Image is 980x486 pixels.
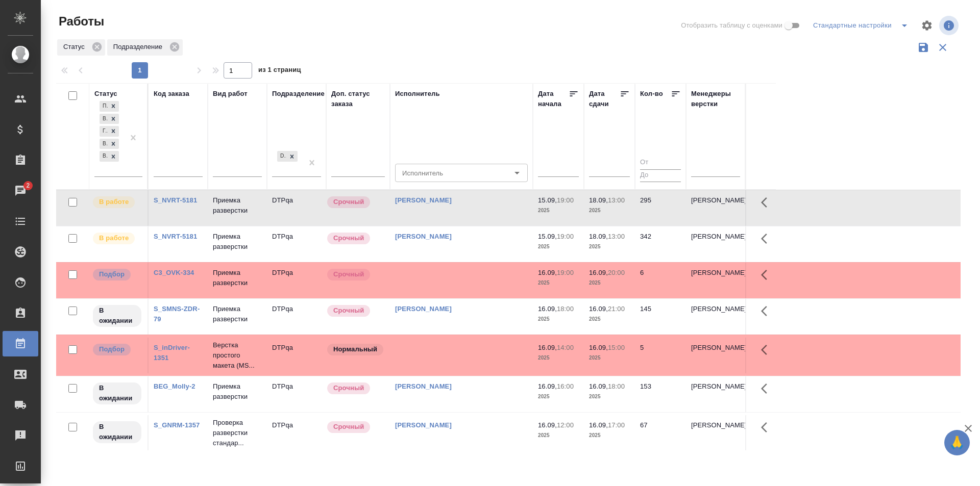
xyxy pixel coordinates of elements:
a: [PERSON_NAME] [395,196,452,204]
p: 13:00 [608,233,625,240]
td: DTPqa [267,299,326,335]
td: DTPqa [267,226,326,262]
button: Open [510,166,524,180]
button: Здесь прячутся важные кнопки [755,190,779,215]
p: 16.09, [589,305,608,313]
p: В ожидании [99,305,135,326]
a: C3_OVK-334 [154,269,194,276]
p: 2025 [538,430,579,441]
button: Здесь прячутся важные кнопки [755,376,779,401]
td: DTPqa [267,263,326,298]
div: Исполнитель выполняет работу [92,195,142,209]
div: Подбор, В ожидании, Готов к работе, Выполнен, В работе [99,113,120,125]
div: Подразделение [107,39,183,56]
p: 15.09, [538,196,557,204]
div: Менеджеры верстки [691,89,740,109]
p: [PERSON_NAME] [691,420,740,430]
p: Подразделение [113,42,166,52]
td: 145 [635,299,686,335]
button: Здесь прячутся важные кнопки [755,299,779,323]
td: 342 [635,226,686,262]
p: Проверка разверстки стандар... [213,418,262,448]
p: Приемка разверстки [213,304,262,324]
p: 2025 [538,278,579,288]
button: Сохранить фильтры [914,38,933,57]
p: 12:00 [557,421,574,429]
a: S_GNRM-1357 [154,421,200,429]
div: Исполнитель назначен, приступать к работе пока рано [92,420,142,444]
p: Приемка разверстки [213,232,262,252]
p: 16.09, [538,382,557,390]
p: [PERSON_NAME] [691,195,740,206]
div: DTPqa [277,151,286,162]
div: Доп. статус заказа [331,89,385,109]
a: [PERSON_NAME] [395,233,452,240]
div: Выполнен [100,139,108,149]
p: 19:00 [557,269,574,276]
p: 2025 [538,242,579,252]
td: 5 [635,338,686,373]
td: 295 [635,190,686,226]
div: Подбор, В ожидании, Готов к работе, Выполнен, В работе [99,100,120,113]
p: 20:00 [608,269,625,276]
p: Подбор [99,269,125,279]
p: Срочный [333,269,364,279]
p: 2025 [589,353,630,363]
div: Подбор, В ожидании, Готов к работе, Выполнен, В работе [99,138,120,150]
div: Можно подбирать исполнителей [92,268,142,282]
p: В работе [99,197,129,207]
div: Дата начала [538,89,569,109]
span: Настроить таблицу [915,13,939,38]
p: Нормальный [333,344,377,354]
td: 67 [635,415,686,451]
button: Сбросить фильтры [933,38,952,57]
p: 2025 [538,206,579,216]
a: S_NVRT-5181 [154,196,197,204]
td: 153 [635,376,686,412]
p: 18.09, [589,196,608,204]
p: В работе [99,233,129,243]
p: 14:00 [557,344,574,351]
td: DTPqa [267,376,326,412]
p: Подбор [99,344,125,354]
p: Срочный [333,233,364,243]
span: Отобразить таблицу с оценками [681,20,782,31]
div: В работе [100,151,108,162]
input: От [640,157,681,169]
p: 15.09, [538,233,557,240]
p: 16.09, [589,344,608,351]
div: Можно подбирать исполнителей [92,343,142,356]
a: 2 [3,178,38,203]
div: Код заказа [154,89,189,99]
p: 16.09, [589,382,608,390]
p: В ожидании [99,422,135,442]
p: 2025 [589,314,630,324]
td: DTPqa [267,190,326,226]
a: S_NVRT-5181 [154,233,197,240]
p: 13:00 [608,196,625,204]
p: 17:00 [608,421,625,429]
p: 18:00 [608,382,625,390]
p: Статус [63,42,88,52]
p: Срочный [333,422,364,432]
p: 2025 [538,353,579,363]
div: Статус [57,39,105,56]
span: 2 [20,181,36,191]
p: 16.09, [589,269,608,276]
a: [PERSON_NAME] [395,305,452,313]
button: Здесь прячутся важные кнопки [755,415,779,440]
p: 2025 [589,206,630,216]
p: [PERSON_NAME] [691,232,740,242]
input: До [640,169,681,182]
td: 6 [635,263,686,298]
div: Подразделение [272,89,325,99]
span: Посмотреть информацию [939,16,961,35]
button: 🙏 [944,430,970,455]
div: Статус [94,89,117,99]
p: Приемка разверстки [213,268,262,288]
p: 16.09, [589,421,608,429]
p: Срочный [333,197,364,207]
p: 16.09, [538,305,557,313]
p: 18:00 [557,305,574,313]
button: Здесь прячутся важные кнопки [755,338,779,362]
